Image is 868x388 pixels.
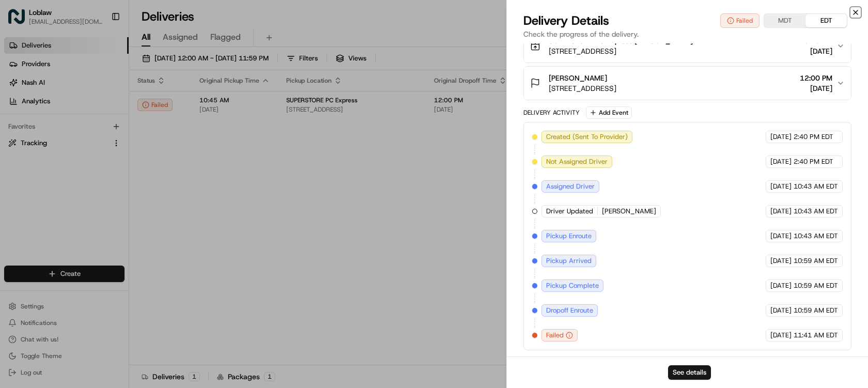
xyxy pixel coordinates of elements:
div: 💻 [87,232,96,240]
span: [STREET_ADDRESS] [549,46,693,56]
span: API Documentation [98,231,166,241]
img: Jandy Espique [10,150,27,167]
img: 1736555255976-a54dd68f-1ca7-489b-9aae-adbdc363a1c4 [21,189,29,197]
span: Driver Updated [546,207,593,216]
span: [DATE] [770,132,792,142]
button: SUPERSTORE PC Express [PERSON_NAME][STREET_ADDRESS]10:45 AM[DATE] [524,29,851,63]
a: Powered byPylon [73,256,125,264]
span: Pickup Enroute [546,231,592,241]
span: Pickup Arrived [546,256,592,266]
button: [PERSON_NAME][STREET_ADDRESS]12:00 PM[DATE] [524,67,851,100]
div: 📗 [10,232,19,240]
span: 10:43 AM EDT [794,231,838,241]
p: Welcome 👋 [10,41,188,58]
span: [DATE] [770,207,792,216]
span: [DATE] [770,231,792,241]
span: [DATE] [770,331,792,340]
span: 11:41 AM EDT [794,331,838,340]
span: 10:43 AM EDT [794,207,838,216]
span: • [78,188,81,196]
span: [PERSON_NAME] [602,207,656,216]
span: 10:59 AM EDT [794,306,838,315]
div: Delivery Activity [523,108,580,117]
span: Assigned Driver [546,182,595,191]
span: [DATE] [800,83,832,94]
span: 2:40 PM EDT [794,157,833,166]
span: Pylon [103,256,125,264]
span: [DATE] [770,281,792,290]
span: [DATE] [91,160,113,168]
span: [DATE] [770,157,792,166]
span: [DATE] [770,256,792,266]
button: Add Event [586,106,632,119]
span: [DATE] [83,188,104,196]
span: Dropoff Enroute [546,306,593,315]
div: Start new chat [47,99,169,109]
span: Regen Pajulas [32,188,75,196]
span: Created (Sent To Provider) [546,132,628,142]
span: 2:40 PM EDT [794,132,833,142]
span: 10:59 AM EDT [794,281,838,290]
span: [STREET_ADDRESS] [549,83,616,94]
span: [DATE] [770,182,792,191]
div: Past conversations [10,134,66,143]
input: Clear [27,67,171,77]
span: Failed [546,331,564,340]
span: Knowledge Base [21,231,79,241]
div: We're available if you need us! [47,109,142,117]
button: See all [160,132,188,145]
span: 12:00 PM [800,73,832,83]
span: Pickup Complete [546,281,599,290]
button: MDT [764,14,805,27]
span: [PERSON_NAME] [32,160,84,168]
span: [PERSON_NAME] [549,73,607,83]
img: 1755196953914-cd9d9cba-b7f7-46ee-b6f5-75ff69acacf5 [22,99,40,117]
span: Delivery Details [523,12,609,29]
a: 📗Knowledge Base [6,227,83,245]
span: 10:43 AM EDT [794,182,838,191]
span: 10:59 AM EDT [794,256,838,266]
span: [DATE] [770,306,792,315]
p: Check the progress of the delivery. [523,29,851,39]
span: Not Assigned Driver [546,157,608,166]
button: Start new chat [176,102,188,114]
img: 1736555255976-a54dd68f-1ca7-489b-9aae-adbdc363a1c4 [10,99,29,117]
span: [DATE] [799,46,832,56]
img: Regen Pajulas [10,178,27,195]
button: See details [668,365,711,380]
img: Nash [10,10,31,31]
a: 💻API Documentation [83,227,170,245]
button: Failed [720,13,760,28]
img: 1736555255976-a54dd68f-1ca7-489b-9aae-adbdc363a1c4 [21,161,29,169]
span: • [86,160,89,168]
button: EDT [805,14,847,27]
